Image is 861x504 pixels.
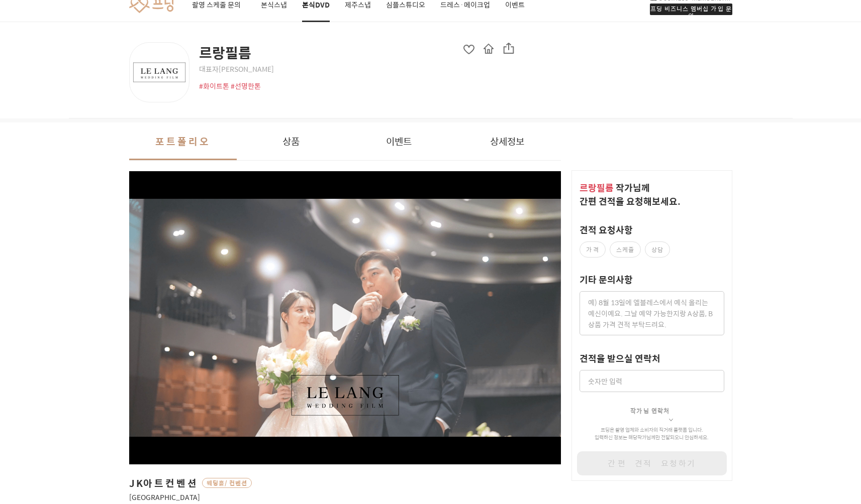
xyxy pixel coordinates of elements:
span: 대화 [92,334,104,342]
a: 설정 [130,318,193,343]
button: 상세정보 [453,122,561,160]
span: 작가님 연락처 [630,406,669,415]
span: 르랑필름 [199,42,515,63]
span: 홈 [32,333,38,341]
span: 대표자 [PERSON_NAME] [199,64,515,74]
span: 설정 [155,333,167,341]
button: 간편 견적 요청하기 [577,451,727,475]
label: 가격 [580,241,606,258]
a: 홈 [3,318,66,343]
span: #화이트톤 #선명한톤 [199,80,261,91]
button: 작가님 연락처 [630,392,673,423]
span: 작가 님께 간편 견적을 요청해보세요. [580,181,681,208]
button: 이벤트 [345,122,453,160]
label: 스케줄 [610,241,641,258]
span: JK아트컨벤션 [129,476,199,490]
div: 프딩 비즈니스 멤버십 가입 문의 [650,4,732,15]
span: 르랑필름 [580,181,614,194]
label: 상담 [645,241,670,258]
label: 기타 문의사항 [580,273,633,286]
label: 견적 요청사항 [580,223,633,236]
a: 대화 [66,318,130,343]
p: 프딩은 촬영 업체와 소비자의 직거래 플랫폼 입니다. 입력하신 정보는 해당 작가 님께만 전달되오니 안심하세요. [580,426,724,441]
input: 숫자만 입력 [580,370,724,392]
label: 견적을 받으실 연락처 [580,351,660,365]
button: 포트폴리오 [129,122,237,160]
span: [GEOGRAPHIC_DATA] [129,492,561,502]
span: 웨딩홀/컨벤션 [202,478,252,488]
button: 상품 [237,122,345,160]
